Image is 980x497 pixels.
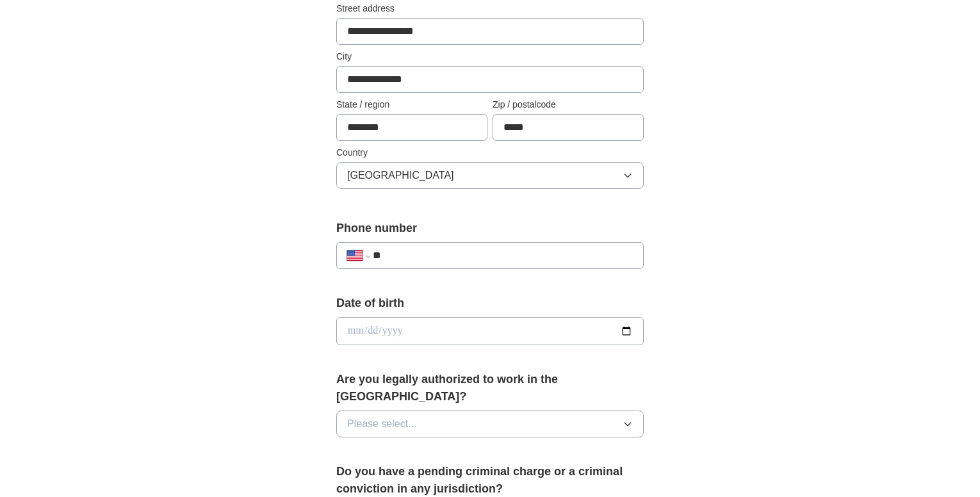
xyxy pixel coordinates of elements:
[336,220,644,237] label: Phone number
[347,416,417,432] span: Please select...
[336,162,644,189] button: [GEOGRAPHIC_DATA]
[336,371,644,405] label: Are you legally authorized to work in the [GEOGRAPHIC_DATA]?
[336,295,644,312] label: Date of birth
[347,168,454,183] span: [GEOGRAPHIC_DATA]
[336,2,644,15] label: Street address
[336,146,644,159] label: Country
[336,411,644,437] button: Please select...
[493,98,644,111] label: Zip / postalcode
[336,50,644,63] label: City
[336,98,487,111] label: State / region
